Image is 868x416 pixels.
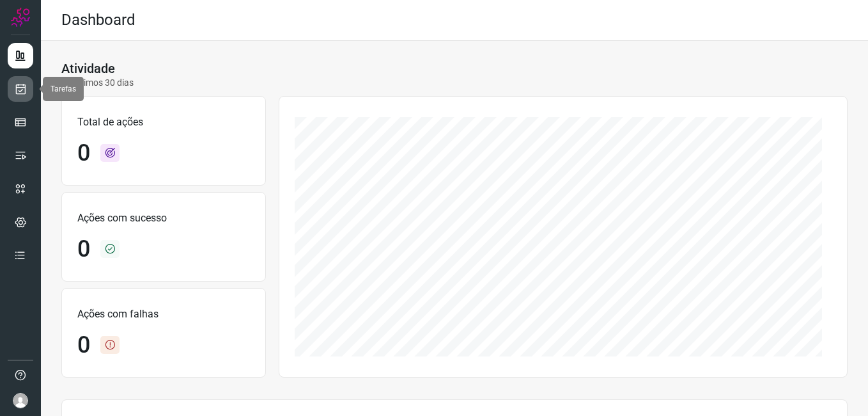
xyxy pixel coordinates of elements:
[77,332,90,359] h1: 0
[13,393,28,408] img: avatar-user-boy.jpg
[77,211,250,226] p: Ações com sucesso
[61,61,115,76] h3: Atividade
[77,236,90,263] h1: 0
[50,84,76,93] span: Tarefas
[77,307,250,322] p: Ações com falhas
[61,11,136,29] h2: Dashboard
[11,8,30,27] img: Logo
[77,115,250,130] p: Total de ações
[77,140,90,167] h1: 0
[61,76,134,90] p: Últimos 30 dias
